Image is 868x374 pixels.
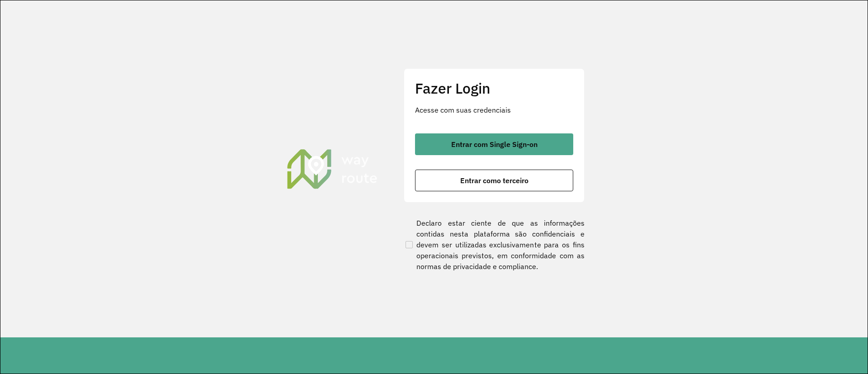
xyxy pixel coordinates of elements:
[415,133,573,155] button: button
[415,170,573,191] button: button
[415,80,573,97] h2: Fazer Login
[415,104,573,115] p: Acesse com suas credenciais
[404,218,585,272] label: Declaro estar ciente de que as informações contidas nesta plataforma são confidenciais e devem se...
[451,141,538,148] span: Entrar com Single Sign-on
[460,177,528,184] span: Entrar como terceiro
[286,148,379,189] img: Roteirizador AmbevTech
